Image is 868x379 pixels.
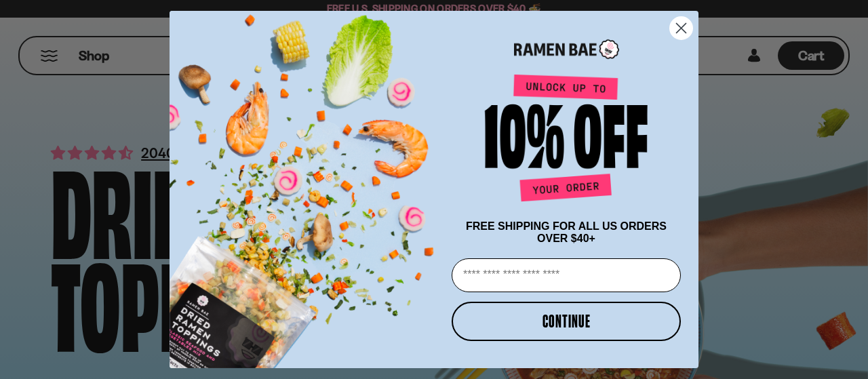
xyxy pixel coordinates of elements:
[514,38,619,60] img: Ramen Bae Logo
[481,74,651,207] img: Unlock up to 10% off
[669,16,693,40] button: Close dialog
[452,302,681,341] button: CONTINUE
[466,220,667,244] span: FREE SHIPPING FOR ALL US ORDERS OVER $40+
